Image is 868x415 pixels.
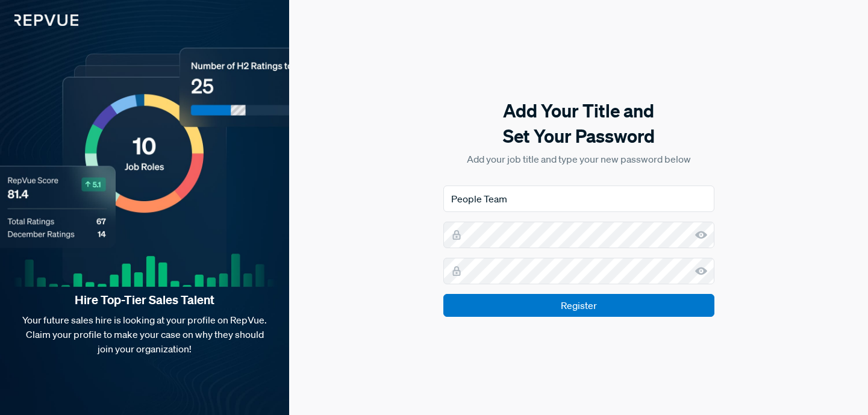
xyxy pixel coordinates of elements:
[443,294,714,317] input: Register
[443,152,714,166] p: Add your job title and type your new password below
[443,186,714,212] input: Job Title
[19,313,270,356] p: Your future sales hire is looking at your profile on RepVue. Claim your profile to make your case...
[443,98,714,149] h5: Add Your Title and Set Your Password
[19,292,270,308] strong: Hire Top-Tier Sales Talent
